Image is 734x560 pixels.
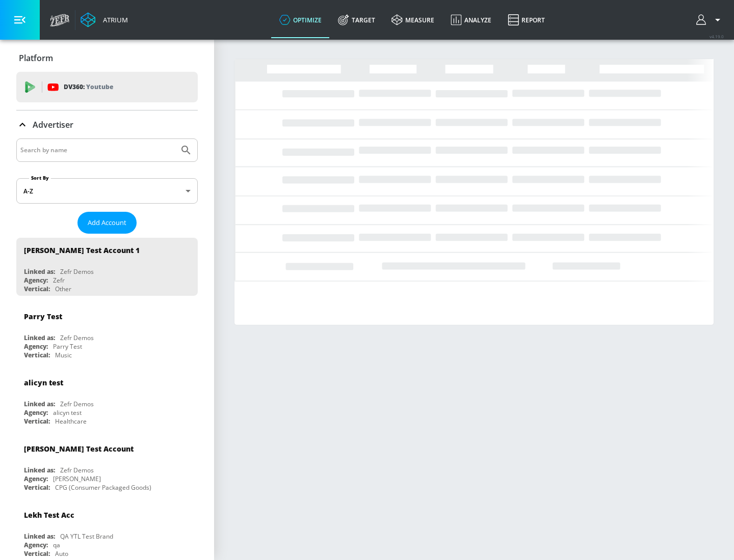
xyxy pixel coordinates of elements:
div: Advertiser [16,110,198,139]
div: Parry TestLinked as:Zefr DemosAgency:Parry TestVertical:Music [16,304,198,362]
div: [PERSON_NAME] [53,474,101,483]
div: Agency: [24,276,48,285]
p: DV360: [64,81,113,93]
div: CPG (Consumer Packaged Goods) [55,483,151,492]
a: measure [383,2,442,38]
a: Analyze [442,2,500,38]
div: Music [55,351,72,359]
div: Linked as: [24,333,55,342]
span: v 4.19.0 [710,34,724,39]
div: DV360: Youtube [16,72,198,102]
div: Platform [16,44,198,72]
label: Sort By [29,175,51,181]
div: [PERSON_NAME] Test AccountLinked as:Zefr DemosAgency:[PERSON_NAME]Vertical:CPG (Consumer Packaged... [16,436,198,494]
div: Linked as: [24,466,55,474]
div: Agency: [24,474,48,483]
div: Zefr Demos [60,333,94,342]
div: qa [53,541,60,549]
div: Zefr Demos [60,400,94,408]
p: Youtube [86,81,113,92]
a: Report [500,2,553,38]
input: Search by name [20,144,175,157]
div: Linked as: [24,267,55,276]
div: alicyn testLinked as:Zefr DemosAgency:alicyn testVertical:Healthcare [16,370,198,428]
div: QA YTL Test Brand [60,532,113,541]
div: Parry Test [53,342,82,351]
div: Other [55,285,71,293]
a: Target [330,2,383,38]
div: Vertical: [24,285,50,293]
div: Vertical: [24,351,50,359]
div: [PERSON_NAME] Test Account 1Linked as:Zefr DemosAgency:ZefrVertical:Other [16,238,198,296]
div: Auto [55,549,68,558]
div: Agency: [24,408,48,417]
div: Vertical: [24,417,50,426]
div: alicyn test [53,408,82,417]
div: Agency: [24,342,48,351]
button: Add Account [77,212,137,234]
div: Agency: [24,541,48,549]
div: Vertical: [24,549,50,558]
div: Healthcare [55,417,87,426]
div: A-Z [16,178,198,204]
div: Zefr Demos [60,466,94,474]
div: Linked as: [24,532,55,541]
div: Lekh Test Acc [24,510,74,520]
div: [PERSON_NAME] Test Account 1 [24,245,140,255]
div: alicyn test [24,378,63,387]
div: Vertical: [24,483,50,492]
p: Advertiser [33,119,73,130]
p: Platform [19,52,53,64]
div: Zefr Demos [60,267,94,276]
span: Add Account [88,217,126,229]
div: Parry Test [24,312,62,321]
a: Atrium [81,12,128,27]
a: optimize [271,2,330,38]
div: Linked as: [24,400,55,408]
div: Zefr [53,276,65,285]
div: Atrium [99,15,128,24]
div: [PERSON_NAME] Test Account [24,444,134,454]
